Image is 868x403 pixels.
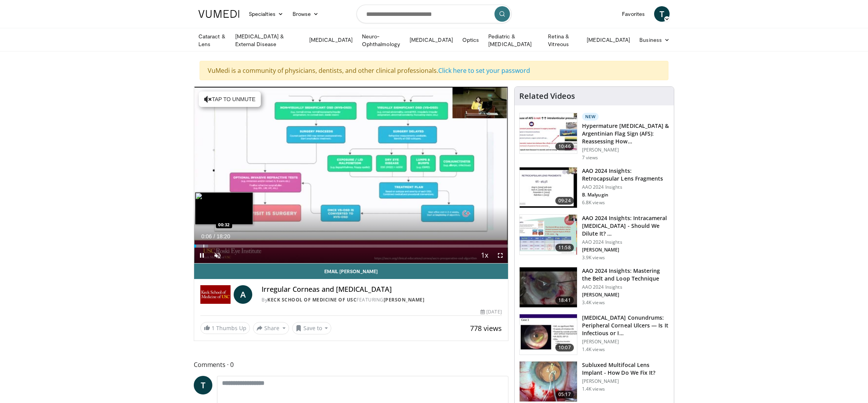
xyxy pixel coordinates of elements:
[582,167,669,183] h3: AAO 2024 Insights: Retrocapsular Lens Fragments
[555,391,574,398] span: 05:17
[582,32,635,48] a: [MEDICAL_DATA]
[582,184,669,190] p: AAO 2024 Insights
[484,33,543,48] a: Pediatric & [MEDICAL_DATA]
[582,300,605,306] p: 3.4K views
[555,244,574,251] span: 11:58
[288,6,324,22] a: Browse
[582,247,669,253] p: [PERSON_NAME]
[520,267,577,308] img: 22a3a3a3-03de-4b31-bd81-a17540334f4a.150x105_q85_crop-smart_upscale.jpg
[582,292,669,298] p: [PERSON_NAME]
[519,113,669,161] a: 10:46 New Hypermature [MEDICAL_DATA] & Argentinian Flag Sign (AFS): Reassessing How… [PERSON_NAME...
[458,32,484,48] a: Optics
[519,91,575,101] h4: Related Videos
[212,324,215,332] span: 1
[262,285,502,294] h4: Irregular Corneas and [MEDICAL_DATA]
[582,147,669,153] p: [PERSON_NAME]
[582,255,605,261] p: 3.9K views
[582,339,669,345] p: [PERSON_NAME]
[543,33,582,48] a: Retina & Vitreous
[519,267,669,308] a: 18:41 AAO 2024 Insights: Mastering the Belt and Loop Technique AAO 2024 Insights [PERSON_NAME] 3....
[194,263,508,279] a: Email [PERSON_NAME]
[405,32,458,48] a: [MEDICAL_DATA]
[305,32,357,48] a: [MEDICAL_DATA]
[194,33,231,48] a: Cataract & Lens
[200,285,231,304] img: Keck School of Medicine of USC
[520,362,577,402] img: 3fc25be6-574f-41c0-96b9-b0d00904b018.150x105_q85_crop-smart_upscale.jpg
[582,155,598,161] p: 7 views
[582,361,669,377] h3: Subluxed Multifocal Lens Implant - How Do We Fix It?
[438,66,530,75] a: Click here to set your password
[244,6,288,22] a: Specialties
[617,6,649,22] a: Favorites
[262,296,502,303] div: By FEATURING
[582,314,669,337] h3: [MEDICAL_DATA] Conundrums: Peripheral Corneal Ulcers — Is It Infectious or I…
[234,285,252,304] a: A
[493,248,508,263] button: Fullscreen
[217,233,230,239] span: 18:20
[582,113,599,121] p: New
[555,197,574,205] span: 09:24
[356,5,511,23] input: Search topics, interventions
[194,360,508,370] span: Comments 0
[519,214,669,261] a: 11:58 AAO 2024 Insights: Intracameral [MEDICAL_DATA] - Should We Dilute It? … AAO 2024 Insights [...
[582,267,669,282] h3: AAO 2024 Insights: Mastering the Belt and Loop Technique
[195,192,253,225] img: image.jpeg
[520,113,577,153] img: 40c8dcf9-ac14-45af-8571-bda4a5b229bd.150x105_q85_crop-smart_upscale.jpg
[582,378,669,384] p: [PERSON_NAME]
[214,233,215,239] span: /
[267,296,356,303] a: Keck School of Medicine of USC
[582,346,605,353] p: 1.4K views
[555,344,574,351] span: 10:07
[199,91,261,107] button: Tap to unmute
[231,33,305,48] a: [MEDICAL_DATA] & External Disease
[654,6,670,22] a: T
[200,322,250,334] a: 1 Thumbs Up
[198,10,239,18] img: VuMedi Logo
[210,248,225,263] button: Unmute
[582,122,669,145] h3: Hypermature [MEDICAL_DATA] & Argentinian Flag Sign (AFS): Reassessing How…
[520,215,577,255] img: de733f49-b136-4bdc-9e00-4021288efeb7.150x105_q85_crop-smart_upscale.jpg
[520,314,577,355] img: 5ede7c1e-2637-46cb-a546-16fd546e0e1e.150x105_q85_crop-smart_upscale.jpg
[200,61,668,80] div: VuMedi is a community of physicians, dentists, and other clinical professionals.
[201,233,212,239] span: 0:06
[582,192,669,198] p: B. Malyugin
[480,308,501,315] div: [DATE]
[582,386,605,392] p: 1.4K views
[555,296,574,304] span: 18:41
[519,314,669,355] a: 10:07 [MEDICAL_DATA] Conundrums: Peripheral Corneal Ulcers — Is It Infectious or I… [PERSON_NAME]...
[519,167,669,208] a: 09:24 AAO 2024 Insights: Retrocapsular Lens Fragments AAO 2024 Insights B. Malyugin 6.8K views
[520,167,577,208] img: 01f52a5c-6a53-4eb2-8a1d-dad0d168ea80.150x105_q85_crop-smart_upscale.jpg
[194,376,212,394] a: T
[253,322,289,334] button: Share
[582,239,669,245] p: AAO 2024 Insights
[292,322,332,334] button: Save to
[477,248,493,263] button: Playback Rate
[635,32,674,48] a: Business
[357,33,405,48] a: Neuro-Ophthalmology
[194,245,508,248] div: Progress Bar
[582,200,605,206] p: 6.8K views
[384,296,425,303] a: [PERSON_NAME]
[519,361,669,402] a: 05:17 Subluxed Multifocal Lens Implant - How Do We Fix It? [PERSON_NAME] 1.4K views
[194,248,210,263] button: Pause
[194,87,508,263] video-js: Video Player
[555,143,574,150] span: 10:46
[582,214,669,238] h3: AAO 2024 Insights: Intracameral [MEDICAL_DATA] - Should We Dilute It? …
[470,324,502,333] span: 778 views
[582,284,669,290] p: AAO 2024 Insights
